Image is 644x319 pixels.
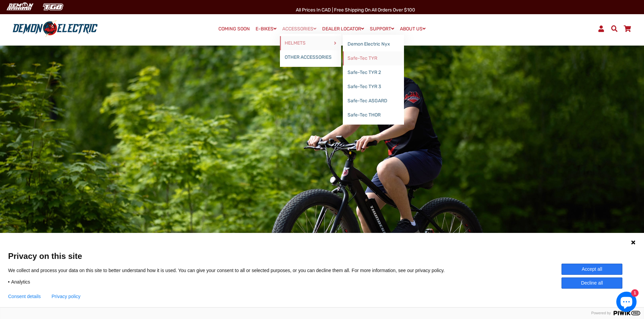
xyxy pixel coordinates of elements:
[562,277,622,289] button: Decline all
[8,267,455,273] p: We collect and process your data on this site to better understand how it is used. You can give y...
[216,24,252,34] a: COMING SOON
[343,65,404,80] a: Safe-Tec TYR 2
[39,1,67,12] img: TGB Canada
[8,294,41,299] button: Consent details
[3,1,36,12] img: Demon Electric
[589,311,614,315] span: Powered by
[280,36,341,50] a: HELMETS
[8,251,636,261] span: Privacy on this site
[253,24,279,34] a: E-BIKES
[280,24,319,34] a: ACCESSORIES
[398,24,428,34] a: ABOUT US
[343,80,404,94] a: Safe-Tec TYR 3
[11,279,30,285] span: Analytics
[343,94,404,108] a: Safe-Tec ASGARD
[343,37,404,51] a: Demon Electric Nyx
[343,108,404,122] a: Safe-Tec THOR
[367,24,397,34] a: SUPPORT
[280,50,341,64] a: OTHER ACCESSORIES
[562,264,622,275] button: Accept all
[52,294,81,299] a: Privacy policy
[296,7,415,13] span: All Prices in CAD | Free shipping on all orders over $100
[343,51,404,65] a: Safe-Tec TYR
[614,292,639,314] inbox-online-store-chat: Shopify online store chat
[10,20,100,37] img: Demon Electric logo
[320,24,366,34] a: DEALER LOCATOR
